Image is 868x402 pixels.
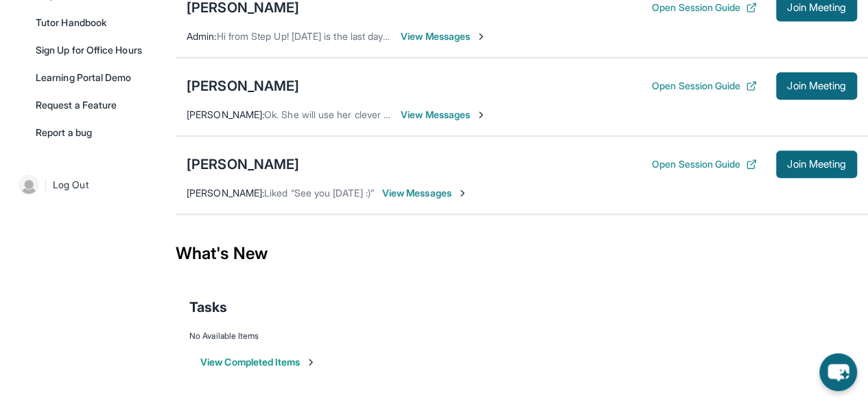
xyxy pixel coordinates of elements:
[189,331,854,342] div: No Available Items
[787,160,846,168] span: Join Meeting
[187,109,264,120] span: [PERSON_NAME] :
[401,108,486,122] span: View Messages
[27,120,162,145] a: Report a bug
[264,109,480,120] span: Ok. She will use her clever portal to login. Thanks
[200,355,316,369] button: View Completed Items
[264,187,374,199] span: Liked “See you [DATE] :)”
[401,30,486,43] span: View Messages
[176,223,868,284] div: What's New
[787,3,846,12] span: Join Meeting
[27,93,162,118] a: Request a Feature
[187,76,299,96] div: [PERSON_NAME]
[187,155,299,174] div: [PERSON_NAME]
[27,65,162,90] a: Learning Portal Demo
[44,177,47,193] span: |
[652,79,757,93] button: Open Session Guide
[27,10,162,35] a: Tutor Handbook
[476,109,486,120] img: Chevron-Right
[14,170,162,200] a: |Log Out
[27,38,162,63] a: Sign Up for Office Hours
[53,178,89,192] span: Log Out
[457,188,468,199] img: Chevron-Right
[652,1,757,14] button: Open Session Guide
[819,353,857,391] button: chat-button
[187,187,264,199] span: [PERSON_NAME] :
[776,72,857,100] button: Join Meeting
[776,150,857,178] button: Join Meeting
[19,175,38,194] img: user-img
[382,186,468,200] span: View Messages
[187,30,216,42] span: Admin :
[787,82,846,90] span: Join Meeting
[189,298,227,317] span: Tasks
[652,157,757,171] button: Open Session Guide
[476,31,486,42] img: Chevron-Right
